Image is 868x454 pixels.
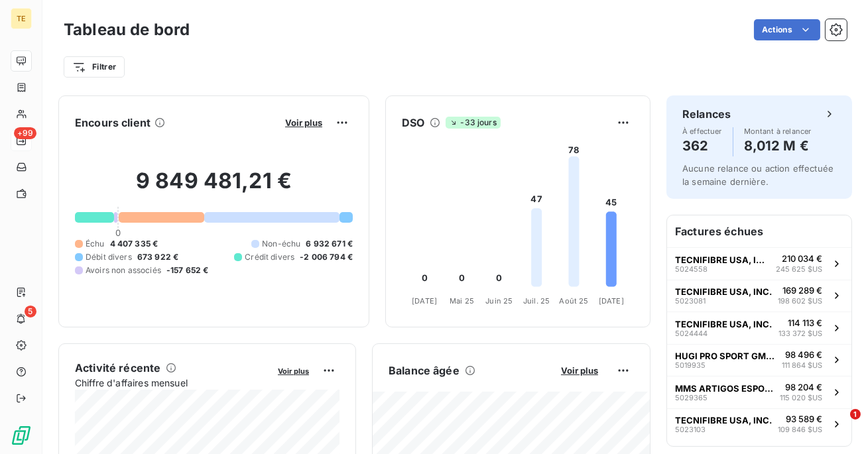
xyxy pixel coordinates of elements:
span: TECNIFIBRE USA, INC. [675,286,772,297]
h6: Factures échues [667,215,851,247]
span: Non-échu [262,238,300,250]
span: Chiffre d'affaires mensuel [75,376,269,390]
span: 111 864 $US [782,360,822,371]
tspan: [DATE] [599,296,624,306]
span: 98 496 € [785,349,822,360]
h4: 362 [682,135,722,156]
button: HUGI PRO SPORT GMBH501993598 496 €111 864 $US [667,344,851,376]
span: 198 602 $US [778,296,822,307]
tspan: Août 25 [559,296,588,306]
span: 114 113 € [788,317,822,328]
span: 93 589 € [786,414,822,424]
span: 245 625 $US [776,264,822,275]
span: TECNIFIBRE USA, INC. [675,255,771,265]
h2: 9 849 481,21 € [75,168,353,207]
span: Débit divers [86,251,132,263]
span: 0 [115,227,121,238]
span: Voir plus [278,367,309,376]
button: Filtrer [64,56,125,78]
h6: Relances [682,106,731,122]
span: 5024558 [675,265,708,273]
span: 98 204 € [785,382,822,392]
span: MMS ARTIGOS ESPORTIVOS EIRELI [675,383,775,394]
span: 5023103 [675,426,706,433]
button: Voir plus [274,365,313,376]
span: HUGI PRO SPORT GMBH [675,351,776,361]
span: Échu [86,238,105,250]
span: Avoirs non associés [86,264,161,276]
button: TECNIFIBRE USA, INC.502310393 589 €109 846 $US [667,408,851,441]
button: TECNIFIBRE USA, INC.5024444114 113 €133 372 $US [667,312,851,344]
span: Aucune relance ou action effectuée la semaine dernière. [682,163,834,187]
h4: 8,012 M € [744,135,812,156]
span: 133 372 $US [778,328,822,339]
div: TE [11,8,32,29]
button: TECNIFIBRE USA, INC.5024558210 034 €245 625 $US [667,247,851,280]
span: 210 034 € [782,253,822,264]
span: -33 jours [446,117,500,129]
span: 1 [850,409,861,420]
img: Logo LeanPay [11,425,32,446]
tspan: Juil. 25 [523,296,550,306]
span: TECNIFIBRE USA, INC. [675,415,772,426]
span: Montant à relancer [744,127,812,135]
span: Voir plus [561,365,598,376]
span: +99 [14,127,36,139]
h3: Tableau de bord [64,18,190,42]
span: Crédit divers [245,251,294,263]
span: 5024444 [675,329,708,337]
button: TECNIFIBRE USA, INC.5023081169 289 €198 602 $US [667,280,851,312]
span: -2 006 794 € [300,251,353,263]
h6: Encours client [75,115,151,131]
button: Voir plus [557,365,602,376]
span: Voir plus [285,117,322,128]
button: Actions [754,19,820,40]
span: 6 932 671 € [306,238,353,250]
span: 5 [25,306,36,317]
iframe: Intercom live chat [823,409,855,441]
tspan: Mai 25 [450,296,474,306]
span: 169 289 € [782,285,822,296]
h6: Balance âgée [389,363,460,378]
h6: DSO [402,115,424,131]
span: 5019935 [675,361,706,369]
span: 673 922 € [137,251,178,263]
span: TECNIFIBRE USA, INC. [675,319,772,329]
span: 109 846 $US [778,424,822,435]
span: 5029365 [675,394,708,402]
button: Voir plus [281,117,326,129]
span: 115 020 $US [780,392,822,404]
tspan: Juin 25 [485,296,513,306]
button: MMS ARTIGOS ESPORTIVOS EIRELI502936598 204 €115 020 $US [667,376,851,408]
span: À effectuer [682,127,722,135]
h6: Activité récente [75,360,160,376]
span: 4 407 335 € [110,238,158,250]
span: -157 652 € [166,264,209,276]
tspan: [DATE] [412,296,437,306]
span: 5023081 [675,297,706,305]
